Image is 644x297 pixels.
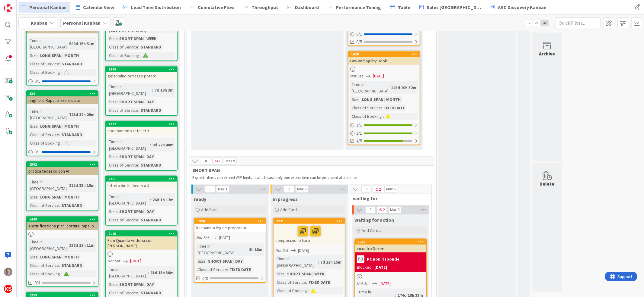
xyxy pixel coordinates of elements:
[107,258,120,264] i: Not Set
[151,196,175,203] div: 26d 1h 12m
[28,108,67,121] div: Time in [GEOGRAPHIC_DATA]
[319,259,343,265] div: 7d 22h 15m
[83,4,114,11] span: Calendar View
[355,239,426,245] div: 1266
[358,240,426,244] div: 1266
[348,121,420,129] div: 1/1
[107,52,140,59] div: Class of Booking
[374,264,387,270] div: [DATE]
[59,131,60,138] span: :
[377,206,387,214] span: 2
[351,52,420,56] div: 1620
[198,4,235,11] span: Cumulative Flow
[348,30,420,38] div: 0/1
[38,52,39,59] span: :
[107,153,117,160] div: Size
[139,289,163,296] div: STANDARD
[540,180,555,187] div: Delete
[539,50,555,57] div: Archive
[60,131,84,138] div: STANDARD
[117,153,118,160] span: :
[192,175,423,180] p: Expedite items can exceed WIP limits in which case only one excess item can be processed at a a time
[149,269,175,276] div: 61d 15h 36m
[13,1,27,8] span: Support
[197,219,266,223] div: 1994
[27,96,98,104] div: ringhiere Rapallo riverniciate
[498,4,546,11] span: AKC Discovery Kanban
[27,217,98,230] div: 1449elettrificazione piani cottura Rapallo
[106,127,177,135] div: spostamento rete letti
[206,258,207,264] span: :
[202,275,208,282] span: 0/3
[555,17,601,28] input: Quick Filter...
[28,52,38,59] div: Size
[107,107,138,114] div: Class of Service
[117,35,118,42] span: :
[28,179,67,192] div: Time in [GEOGRAPHIC_DATA]
[107,162,138,168] div: Class of Service
[107,281,117,288] div: Size
[31,19,47,27] span: Kanban
[107,289,138,296] div: Class of Service
[318,259,319,265] span: :
[201,158,211,165] span: 8
[196,235,209,240] i: Not Set
[356,39,362,45] span: 0/5
[34,78,40,84] span: 0 / 1
[275,255,318,269] div: Time in [GEOGRAPHIC_DATA]
[205,186,215,193] span: 1
[353,195,424,202] span: waiting for
[29,92,98,96] div: 330
[28,61,59,67] div: Class of Service
[274,218,345,244] div: 2231composizione libro
[362,228,381,233] span: Add Card...
[350,81,389,94] div: Time in [GEOGRAPHIC_DATA]
[416,2,485,13] a: Sales [GEOGRAPHIC_DATA]
[107,193,150,206] div: Time in [GEOGRAPHIC_DATA]
[29,4,67,11] span: Personal Kanban
[275,248,288,253] i: Not Set
[118,208,155,215] div: SHORT SPAN | DAY
[252,4,278,11] span: Throughput
[61,140,62,146] span: :
[356,130,362,136] span: 1 / 1
[59,61,60,67] span: :
[118,35,158,42] div: SHORT SPAN | WEEK
[107,217,138,223] div: Class of Service
[274,218,345,224] div: 2231
[308,287,309,294] span: :
[350,96,360,103] div: Size
[381,105,382,111] span: :
[348,130,420,137] div: 1/1
[61,69,62,76] span: :
[107,83,152,97] div: Time in [GEOGRAPHIC_DATA]
[108,232,177,236] div: 2115
[28,254,38,260] div: Size
[4,4,12,12] img: Visit kanbanzone.com
[194,224,266,232] div: kanbanata legale preparata
[108,122,177,126] div: 2232
[27,217,98,222] div: 1449
[117,208,118,215] span: :
[355,239,426,252] div: 1266incontro Doxee
[107,266,148,279] div: Time in [GEOGRAPHIC_DATA]
[361,186,372,193] span: 5
[117,281,118,288] span: :
[541,20,549,26] span: 3x
[120,2,184,13] a: Lead Time Distribution
[273,196,298,202] span: in progress
[60,202,84,209] div: STANDARD
[106,67,177,80] div: 2236gelsomino terrazzo potato
[28,194,38,200] div: Size
[324,2,385,13] a: Performance Tuning
[354,217,394,223] span: waiting for action
[152,87,153,93] span: :
[382,105,406,111] div: FIXED DATE
[18,2,70,13] a: Personal Kanban
[350,113,383,120] div: Class of Booking
[276,219,345,223] div: 2231
[107,138,150,152] div: Time in [GEOGRAPHIC_DATA]
[139,217,163,223] div: STANDARD
[118,153,155,160] div: SHORT SPAN | DAY
[524,20,533,26] span: 1x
